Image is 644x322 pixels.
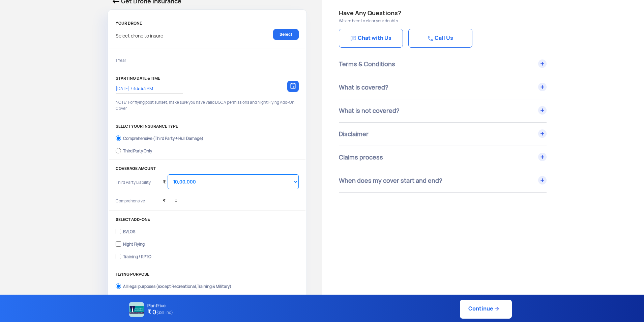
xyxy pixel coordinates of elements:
[428,36,433,41] img: Chat
[290,83,296,89] img: calendar-icon
[116,124,299,129] p: SELECT YOUR INSURANCE TYPE
[156,308,173,317] span: (GST inc)
[147,303,173,308] p: Plan Price
[116,166,299,171] p: COVERAGE AMOUNT
[123,242,145,245] div: Night Flying
[351,36,356,41] img: Chat
[339,8,627,18] h4: Have Any Questions?
[123,254,151,257] div: Training / RPTO
[116,146,121,155] input: Third Party Only
[116,76,299,81] p: STARTING DATE & TIME
[408,29,472,48] a: Call Us
[116,57,126,64] p: 1 Year
[339,123,547,146] div: Disclaimer
[116,99,299,112] p: NOTE: For flying post sunset, make sure you have valid DGCA permissions and Night Flying Add-On C...
[147,308,173,317] h4: ₹ 0
[123,149,152,151] div: Third Party Only
[460,300,512,319] a: Continue
[116,252,121,261] input: Training / RPTO
[339,18,627,24] p: We are here to clear your doubts
[116,239,121,249] input: Night Flying
[339,146,547,169] div: Claims process
[339,76,547,99] div: What is covered?
[273,29,299,40] a: Select
[116,217,299,222] p: SELECT ADD-ONs
[116,272,299,277] p: FLYING PURPOSE
[116,227,121,236] input: BVLOS
[116,281,121,291] input: All legal purposes (except Recreational,Training & Military)
[339,29,403,48] a: Chat with Us
[123,229,135,232] div: BVLOS
[339,53,547,76] div: Terms & Conditions
[116,21,299,26] p: YOUR DRONE
[493,305,500,312] img: ic_arrow_forward_blue.svg
[339,169,547,192] div: When does my cover start and end?
[116,133,121,143] input: Comprehensive (Third Party + Hull Damage)
[116,198,158,208] p: Comprehensive
[163,171,166,190] div: ₹
[129,302,144,317] img: NATIONAL
[123,136,203,139] div: Comprehensive (Third Party + Hull Damage)
[116,29,163,40] p: Select drone to insure
[116,294,121,303] input: Recreational
[163,190,177,208] div: ₹ 0
[123,284,231,287] div: All legal purposes (except Recreational,Training & Military)
[339,99,547,122] div: What is not covered?
[116,179,158,195] p: Third Party Liability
